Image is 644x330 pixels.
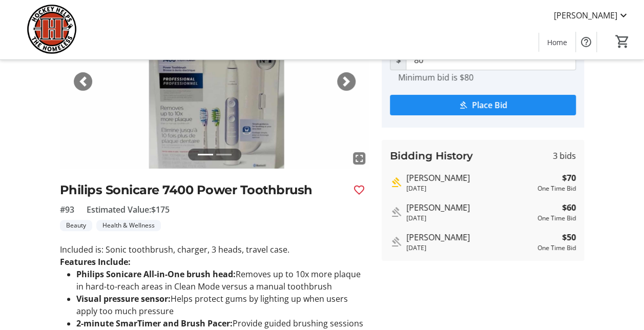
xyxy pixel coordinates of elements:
span: Home [547,37,567,48]
div: [DATE] [406,243,533,253]
img: Hockey Helps the Homeless's Logo [6,4,97,55]
div: [PERSON_NAME] [406,201,533,214]
button: Favourite [349,180,369,200]
tr-hint: Minimum bid is $80 [398,72,473,82]
tr-label-badge: Health & Wellness [96,220,161,231]
mat-icon: fullscreen [353,152,365,164]
p: Included is: Sonic toothbrush, charger, 3 heads, travel case. [60,243,370,256]
div: [PERSON_NAME] [406,231,533,243]
div: One Time Bid [537,184,576,193]
mat-icon: Outbid [390,236,402,248]
div: [PERSON_NAME] [406,172,533,184]
strong: $60 [562,201,576,214]
a: Home [539,33,575,52]
button: Cart [613,32,632,51]
h2: Philips Sonicare 7400 Power Toothbrush [60,181,345,199]
div: One Time Bid [537,243,576,253]
span: [PERSON_NAME] [554,9,617,22]
strong: $70 [562,172,576,184]
mat-icon: Highest bid [390,176,402,189]
mat-icon: Outbid [390,206,402,218]
h3: Bidding History [390,148,473,163]
li: Helps protect gums by lighting up when users apply too much pressure [76,293,370,317]
div: One Time Bid [537,214,576,223]
div: [DATE] [406,214,533,223]
span: #93 [60,203,74,216]
li: Removes up to 10x more plaque in hard-to-reach areas in Clean Mode versus a manual toothbrush [76,268,370,293]
strong: Philips Sonicare All-in-One brush head: [76,269,236,280]
span: 3 bids [553,150,576,162]
span: $ [390,50,406,70]
tr-label-badge: Beauty [60,220,92,231]
strong: $50 [562,231,576,243]
button: [PERSON_NAME] [546,7,638,24]
span: Place Bid [472,99,507,111]
strong: 2-minute SmarTimer and Brush Pacer: [76,318,233,329]
span: Estimated Value: $175 [87,203,170,216]
button: Help [576,32,596,52]
button: Place Bid [390,95,576,115]
strong: Features Include: [60,256,131,267]
div: [DATE] [406,184,533,193]
strong: Visual pressure sensor: [76,293,171,304]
